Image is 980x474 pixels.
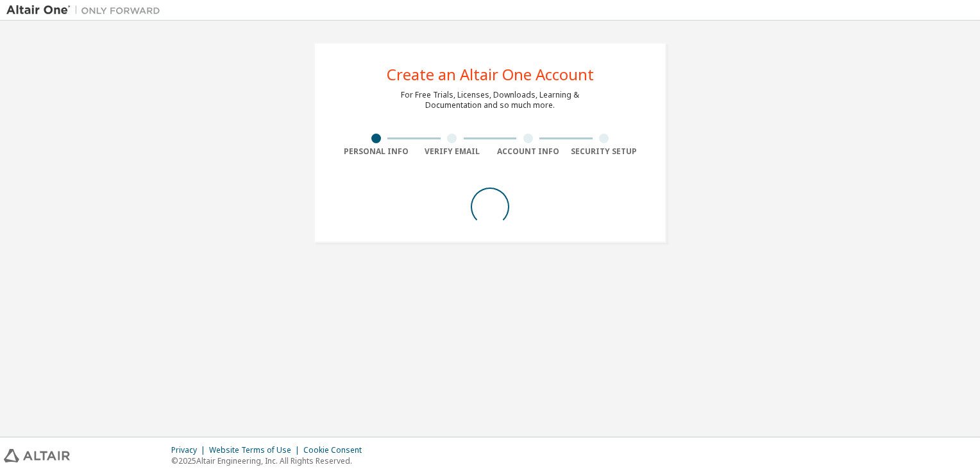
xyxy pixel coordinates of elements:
[414,146,491,157] div: Verify Email
[401,90,579,110] div: For Free Trials, Licenses, Downloads, Learning & Documentation and so much more.
[387,67,594,82] div: Create an Altair One Account
[171,445,209,455] div: Privacy
[303,445,369,455] div: Cookie Consent
[566,146,643,157] div: Security Setup
[4,449,70,462] img: altair_logo.svg
[209,445,303,455] div: Website Terms of Use
[6,4,167,17] img: Altair One
[490,146,566,157] div: Account Info
[338,146,414,157] div: Personal Info
[171,455,369,466] p: © 2025 Altair Engineering, Inc. All Rights Reserved.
